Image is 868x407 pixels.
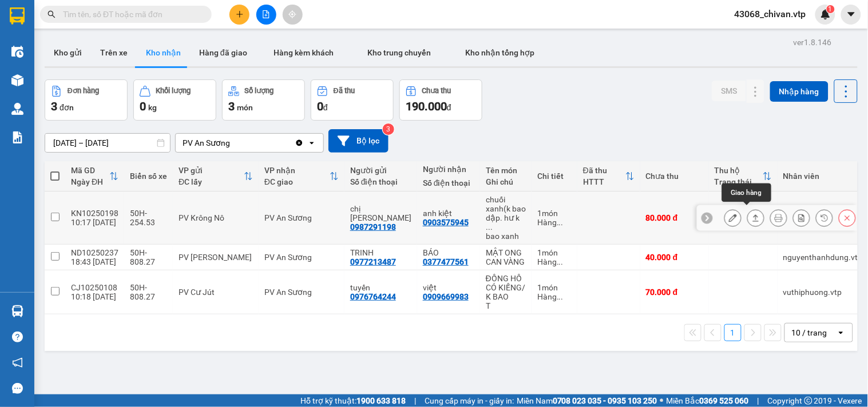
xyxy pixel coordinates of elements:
div: Nhân viên [783,171,863,181]
strong: 0369 525 060 [700,396,749,405]
button: Đơn hàng3đơn [45,79,128,121]
div: Đã thu [583,166,625,175]
div: Giao hàng [722,183,771,202]
img: warehouse-icon [11,103,23,115]
span: Kho nhận tổng hợp [466,48,535,57]
button: Nhập hàng [770,81,829,102]
div: Hàng thông thường [537,257,572,266]
div: 10 / trang [792,327,827,338]
div: Đã thu [334,87,355,95]
span: ... [557,257,564,266]
div: Mã GD [71,166,109,175]
strong: 1900 633 818 [356,396,406,405]
svg: open [837,328,846,337]
svg: open [307,138,316,147]
sup: 1 [827,5,835,13]
span: Cung cấp máy in - giấy in: [425,394,514,407]
span: search [47,10,56,18]
div: 50H-808.27 [130,283,167,301]
div: Người nhận [423,165,474,174]
span: notification [12,357,23,368]
div: 80.000 đ [646,213,703,222]
div: 1 món [537,248,572,257]
div: nguyenthanhdung.vtp [783,253,863,262]
div: Người gửi [350,166,411,175]
span: 3 [51,99,57,113]
button: caret-down [841,5,861,25]
div: PV Cư Jút [179,288,253,297]
button: Hàng đã giao [190,39,256,66]
button: Kho nhận [137,39,190,66]
span: caret-down [846,9,857,19]
strong: 0708 023 035 - 0935 103 250 [553,396,657,405]
div: 1 món [537,209,572,218]
div: Ngày ĐH [71,177,109,186]
img: warehouse-icon [11,305,23,317]
span: Miền Nam [517,394,657,407]
span: 190.000 [406,99,447,113]
div: 1 món [537,283,572,292]
div: PV An Sương [183,137,230,149]
button: Trên xe [91,39,137,66]
span: question-circle [12,332,23,342]
div: Giao hàng [747,209,764,226]
span: đ [323,103,328,112]
div: Ghi chú [486,177,526,186]
img: warehouse-icon [11,74,23,86]
span: 43068_chivan.vtp [726,7,815,21]
span: message [12,383,23,394]
div: Chưa thu [422,87,451,95]
button: Khối lượng0kg [133,79,216,121]
span: | [414,394,416,407]
div: 10:18 [DATE] [71,292,118,301]
div: chuối xanh(k bao dập. hư k đền) [486,195,526,232]
span: 0 [317,99,323,113]
div: 0903575945 [423,218,469,227]
div: Số lượng [245,87,274,95]
div: 50H-808.27 [130,248,167,266]
span: Hỗ trợ kỹ thuật: [300,394,406,407]
div: Hàng thông thường [537,292,572,301]
div: Sửa đơn hàng [724,209,742,226]
div: ver 1.8.146 [794,36,832,49]
div: Trạng thái [715,177,763,186]
span: món [237,103,253,112]
div: T [486,301,526,310]
div: Hàng thông thường [537,218,572,227]
span: aim [288,10,296,18]
div: ĐC lấy [179,177,244,186]
span: 3 [228,99,235,113]
th: Toggle SortBy [577,161,640,191]
button: Kho gửi [45,39,91,66]
div: chị vân [350,204,411,222]
div: 10:17 [DATE] [71,218,118,227]
div: 50H-254.53 [130,209,167,227]
input: Select a date range. [45,134,170,152]
span: đơn [60,103,74,112]
div: CAN VÀNG [486,257,526,266]
span: kg [148,103,157,112]
span: file-add [262,10,270,18]
input: Tìm tên, số ĐT hoặc mã đơn [63,8,198,21]
span: Kho trung chuyển [368,48,431,57]
div: PV [PERSON_NAME] [179,253,253,262]
div: việt [423,283,474,292]
div: BÁO [423,248,474,257]
th: Toggle SortBy [259,161,344,191]
span: Hàng kèm khách [274,48,334,57]
span: 1 [829,5,833,13]
div: Tên món [486,166,526,175]
span: | [758,394,759,407]
div: 0987291198 [350,222,396,232]
div: VP gửi [179,166,244,175]
img: logo-vxr [10,7,25,25]
div: ĐỒNG HỒ CÓ KIẾNG/ K BAO [486,274,526,301]
img: warehouse-icon [11,46,23,58]
div: HTTT [583,177,625,186]
div: PV An Sương [264,288,339,297]
span: ... [486,222,493,232]
div: 0977213487 [350,257,396,266]
span: Miền Bắc [667,394,749,407]
sup: 3 [383,123,394,135]
div: anh kiệt [423,209,474,218]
